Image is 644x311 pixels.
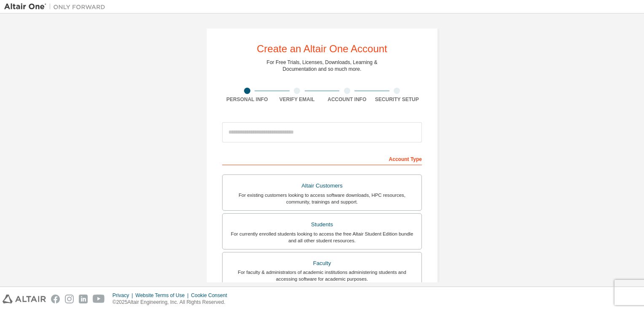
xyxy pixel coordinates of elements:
[272,96,322,103] div: Verify Email
[228,180,416,192] div: Altair Customers
[228,219,416,231] div: Students
[135,292,191,299] div: Website Terms of Use
[267,59,378,72] div: For Free Trials, Licenses, Downloads, Learning & Documentation and so much more.
[79,295,88,303] img: linkedin.svg
[322,96,372,103] div: Account Info
[372,96,422,103] div: Security Setup
[51,295,60,303] img: facebook.svg
[228,192,416,205] div: For existing customers looking to access software downloads, HPC resources, community, trainings ...
[191,292,232,299] div: Cookie Consent
[65,295,74,303] img: instagram.svg
[257,44,387,54] div: Create an Altair One Account
[93,295,105,303] img: youtube.svg
[222,152,422,165] div: Account Type
[113,292,135,299] div: Privacy
[113,299,232,306] p: © 2025 Altair Engineering, Inc. All Rights Reserved.
[222,96,272,103] div: Personal Info
[4,3,110,11] img: Altair One
[3,295,46,303] img: altair_logo.svg
[228,269,416,282] div: For faculty & administrators of academic institutions administering students and accessing softwa...
[228,231,416,244] div: For currently enrolled students looking to access the free Altair Student Edition bundle and all ...
[228,257,416,269] div: Faculty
